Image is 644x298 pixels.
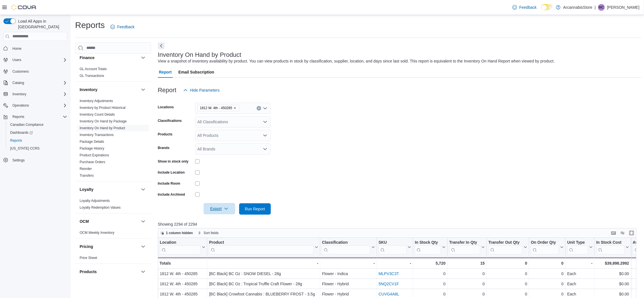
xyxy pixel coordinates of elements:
div: 5,720 [415,260,446,267]
div: 0 [531,260,564,267]
div: 0 [488,291,527,297]
div: 0 [488,260,527,267]
span: Price Sheet [80,256,97,260]
span: Transfers [80,173,94,178]
button: Loyalty [80,187,139,192]
nav: Complex example [3,42,67,179]
div: [BC Black] BC Oz : Tropical Truffle Craft Flower - 28g [209,280,318,287]
span: Sort fields [204,231,219,235]
a: Loyalty Adjustments [80,199,110,203]
div: 0 [415,291,446,297]
button: Reports [1,113,69,121]
button: Keyboard shortcuts [610,230,617,236]
span: Load All Apps in [GEOGRAPHIC_DATA] [16,18,67,30]
a: MLPV3C3T [378,271,399,276]
div: 0 [415,280,446,287]
h3: Inventory [80,87,97,92]
a: Dashboards [8,129,35,136]
button: Classification [322,240,375,254]
a: Home [10,45,24,52]
button: Products [80,269,139,275]
div: Transfer Out Qty [488,240,523,245]
a: GL Account Totals [80,67,107,71]
p: ArcannabisStore [563,4,593,11]
a: Reports [8,137,24,144]
h3: Finance [80,55,95,61]
button: Reports [6,137,69,144]
button: Pricing [80,244,139,249]
div: In Stock Qty [415,240,441,245]
button: Sort fields [196,230,221,236]
button: Products [140,268,147,275]
div: 0 [488,280,527,287]
div: 1812 W. 4th - 450285 [160,291,205,297]
a: Inventory Adjustments [80,99,113,103]
span: [US_STATE] CCRS [10,146,40,151]
label: Include Archived [158,192,185,197]
div: View a snapshot of inventory availability by product. You can view products in stock by classific... [158,58,555,64]
div: Location [160,240,201,254]
button: Pricing [140,243,147,250]
span: 1812 W. 4th - 450285 [200,105,232,111]
div: In Stock Cost [596,240,624,254]
h3: Products [80,269,97,275]
span: Purchase Orders [80,160,105,164]
button: Clear input [257,106,261,111]
div: In Stock Cost [596,240,624,245]
div: Unit Type [567,240,588,254]
span: Run Report [245,206,265,212]
div: Matt Chernoff [598,4,605,11]
button: Inventory [1,90,69,98]
span: 1 column hidden [166,231,193,235]
a: [US_STATE] CCRS [8,145,42,152]
span: Operations [12,103,29,108]
h3: Inventory On Hand by Product [158,51,241,58]
a: 5NQ2CV1F [378,282,399,286]
button: On Order Qty [531,240,564,254]
button: Catalog [10,79,26,86]
div: OCM [75,229,151,238]
a: Inventory On Hand by Package [80,119,127,123]
a: OCM Weekly Inventory [80,231,114,235]
span: Canadian Compliance [8,121,67,128]
a: Customers [10,68,31,75]
a: Reorder [80,167,92,171]
div: On Order Qty [531,240,559,254]
a: Inventory Transactions [80,133,114,137]
h3: OCM [80,219,89,224]
span: Dashboards [8,129,67,136]
label: Show in stock only [158,159,189,164]
span: 1812 W. 4th - 450285 [197,105,239,111]
span: Reports [10,138,22,143]
div: 0 [449,280,485,287]
button: Operations [1,102,69,109]
div: SKU URL [378,240,407,254]
span: Inventory On Hand by Product [80,126,125,130]
p: Showing 2294 of 2294 [158,221,641,227]
button: Open list of options [263,147,267,151]
div: Location [160,240,201,245]
button: Remove 1812 W. 4th - 450285 from selection in this group [233,106,237,110]
button: Settings [1,156,69,164]
button: Finance [140,54,147,61]
a: Package Details [80,140,104,144]
h3: Pricing [80,244,93,249]
button: Next [158,42,165,49]
div: Each [567,280,593,287]
button: Finance [80,55,139,61]
a: CUVG4A8L [378,292,399,296]
button: In Stock Qty [415,240,446,254]
div: SKU [378,240,407,245]
button: In Stock Cost [596,240,629,254]
span: Reports [10,113,67,120]
span: Inventory Transactions [80,133,114,137]
button: Display options [619,230,626,236]
div: - [378,260,411,267]
button: OCM [80,219,139,224]
button: SKU [378,240,411,254]
span: Users [12,58,21,62]
div: Each [567,270,593,277]
a: Package History [80,146,104,150]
